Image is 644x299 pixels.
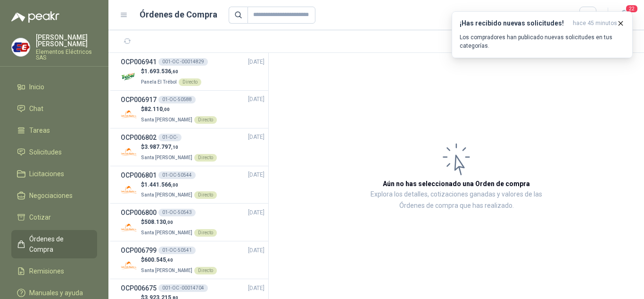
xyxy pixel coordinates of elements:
span: Órdenes de Compra [29,234,88,255]
p: $ [141,143,217,152]
img: Logo peakr [11,11,59,23]
p: $ [141,218,217,227]
a: OCP00691701-OC-50588[DATE] Company Logo$82.110,00Santa [PERSON_NAME]Directo [121,94,264,124]
a: Licitaciones [11,165,97,183]
div: Directo [179,78,201,86]
p: [PERSON_NAME] [PERSON_NAME] [36,34,97,47]
span: Manuales y ayuda [29,288,83,298]
span: Panela El Trébol [141,79,177,85]
h3: OCP006801 [121,170,157,180]
img: Company Logo [121,144,137,161]
p: $ [141,105,217,114]
h3: OCP006800 [121,207,157,218]
span: 600.545 [144,256,173,263]
span: [DATE] [248,58,264,67]
span: Santa [PERSON_NAME] [141,192,192,197]
div: Directo [194,229,217,237]
span: ,00 [163,107,170,112]
span: [DATE] [248,133,264,142]
div: 01-OC-50541 [158,247,196,254]
span: Santa [PERSON_NAME] [141,268,192,273]
span: [DATE] [248,95,264,104]
p: Elementos Eléctricos SAS [36,49,97,60]
span: Inicio [29,82,44,92]
span: ,00 [171,182,178,188]
h3: OCP006917 [121,94,157,105]
span: Solicitudes [29,147,62,157]
img: Company Logo [121,106,137,123]
div: Directo [194,267,217,274]
button: ¡Has recibido nuevas solicitudes!hace 45 minutos Los compradores han publicado nuevas solicitudes... [452,11,633,58]
div: 01-OC-50543 [158,209,196,216]
img: Company Logo [12,38,30,56]
span: Santa [PERSON_NAME] [141,117,192,122]
span: Remisiones [29,266,64,276]
div: 01-OC-50588 [158,96,196,103]
img: Company Logo [121,181,137,198]
a: OCP00680001-OC-50543[DATE] Company Logo$508.130,00Santa [PERSON_NAME]Directo [121,207,264,237]
span: Tareas [29,125,50,136]
h3: OCP006799 [121,245,157,256]
span: ,40 [166,257,173,263]
p: $ [141,67,201,76]
p: $ [141,256,217,265]
a: OCP00679901-OC-50541[DATE] Company Logo$600.545,40Santa [PERSON_NAME]Directo [121,245,264,275]
span: 508.130 [144,219,173,225]
span: 1.693.536 [144,68,178,75]
span: [DATE] [248,246,264,255]
div: 01-OC-50544 [158,171,196,179]
a: OCP00680101-OC-50544[DATE] Company Logo$1.441.566,00Santa [PERSON_NAME]Directo [121,170,264,200]
div: Directo [194,116,217,124]
span: [DATE] [248,208,264,217]
span: 1.441.566 [144,181,178,188]
h3: OCP006941 [121,57,157,67]
p: Los compradores han publicado nuevas solicitudes en tus categorías. [460,33,625,50]
span: Santa [PERSON_NAME] [141,230,192,235]
a: Órdenes de Compra [11,230,97,258]
h3: Aún no has seleccionado una Orden de compra [383,179,530,189]
span: 3.987.797 [144,144,178,150]
span: ,60 [171,69,178,74]
span: ,00 [166,220,173,225]
a: Remisiones [11,262,97,280]
h3: ¡Has recibido nuevas solicitudes! [460,19,569,27]
div: 001-OC -00014829 [158,58,208,66]
p: $ [141,180,217,189]
span: Chat [29,103,43,114]
div: 01-OC- [158,134,182,141]
span: hace 45 minutos [573,19,617,27]
span: 82.110 [144,106,170,112]
span: Cotizar [29,212,51,222]
a: OCP006941001-OC -00014829[DATE] Company Logo$1.693.536,60Panela El TrébolDirecto [121,57,264,86]
img: Company Logo [121,68,137,85]
a: Chat [11,100,97,118]
span: [DATE] [248,171,264,179]
a: OCP00680201-OC-[DATE] Company Logo$3.987.797,10Santa [PERSON_NAME]Directo [121,132,264,162]
div: 001-OC -00014704 [158,284,208,292]
a: Negociaciones [11,187,97,205]
span: [DATE] [248,284,264,293]
span: Licitaciones [29,169,64,179]
span: ,10 [171,145,178,150]
button: 22 [616,7,633,24]
h3: OCP006675 [121,283,157,293]
div: Directo [194,191,217,199]
img: Company Logo [121,219,137,236]
a: Cotizar [11,208,97,226]
a: Solicitudes [11,143,97,161]
div: Directo [194,154,217,162]
p: Explora los detalles, cotizaciones ganadas y valores de las Órdenes de compra que has realizado. [363,189,550,212]
span: Negociaciones [29,190,73,201]
h1: Órdenes de Compra [140,8,217,21]
h3: OCP006802 [121,132,157,143]
span: 22 [625,4,638,13]
a: Inicio [11,78,97,96]
span: Santa [PERSON_NAME] [141,155,192,160]
a: Tareas [11,121,97,139]
img: Company Logo [121,257,137,273]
